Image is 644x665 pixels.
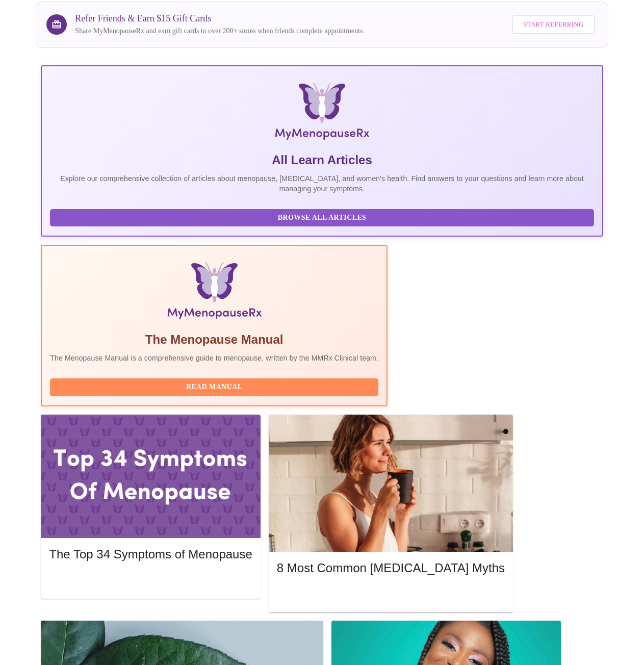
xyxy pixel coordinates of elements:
[75,13,363,24] h3: Refer Friends & Earn $15 Gift Cards
[277,560,505,576] h5: 8 Most Common [MEDICAL_DATA] Myths
[49,546,252,562] h5: The Top 34 Symptoms of Menopause
[50,378,378,396] button: Read Manual
[512,15,595,34] button: Start Referring
[50,152,594,168] h5: All Learn Articles
[60,381,368,394] span: Read Manual
[50,173,594,194] p: Explore our comprehensive collection of articles about menopause, [MEDICAL_DATA], and women's hea...
[50,331,378,348] h5: The Menopause Manual
[523,19,583,31] span: Start Referring
[50,382,381,391] a: Read Manual
[50,353,378,363] p: The Menopause Manual is a comprehensive guide to menopause, written by the MMRx Clinical team.
[75,26,363,36] p: Share MyMenopauseRx and earn gift cards to over 200+ stores when friends complete appointments
[49,575,254,584] a: Read More
[50,213,596,221] a: Browse All Articles
[509,10,597,39] a: Start Referring
[59,574,242,587] span: Read More
[277,590,507,598] a: Read More
[277,586,505,604] button: Read More
[49,572,252,590] button: Read More
[102,262,326,323] img: Menopause Manual
[287,589,495,601] span: Read More
[135,83,509,144] img: MyMenopauseRx Logo
[50,209,594,227] button: Browse All Articles
[60,212,583,224] span: Browse All Articles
